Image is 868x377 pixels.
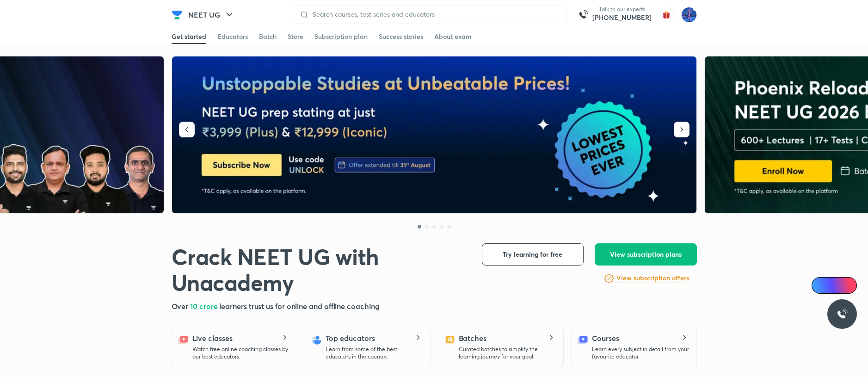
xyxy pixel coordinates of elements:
img: ttu [837,309,848,320]
a: Subscription plan [314,29,368,44]
div: Success stories [379,32,423,41]
a: Educators [217,29,248,44]
div: Get started [172,32,206,41]
input: Search courses, test series and educators [309,11,559,18]
div: Store [288,32,303,41]
div: Subscription plan [314,32,368,41]
a: About exam [434,29,472,44]
a: [PHONE_NUMBER] [592,13,652,22]
div: Batch [259,32,277,41]
div: Educators [217,32,248,41]
a: Batch [259,29,277,44]
a: Success stories [379,29,423,44]
h6: View subscription offers [616,273,689,283]
div: About exam [434,32,472,41]
a: Store [288,29,303,44]
span: 10 crore [190,301,219,311]
button: Try learning for free [482,243,584,266]
img: Company Logo [172,9,183,20]
p: Watch free online coaching classes by our best educators. [192,346,289,360]
h5: Top educators [326,333,375,344]
img: Mahesh Bhat [681,7,697,23]
span: Ai Doubts [827,282,851,289]
p: Learn every subject in detail from your favourite educator. [592,346,689,360]
h5: Batches [459,333,486,344]
p: Talk to our experts [592,6,652,13]
span: learners trust us for online and offline coaching [219,301,379,311]
h5: Live classes [192,333,233,344]
button: View subscription plans [595,243,697,266]
a: Get started [172,29,206,44]
img: call-us [574,6,592,24]
span: View subscription plans [610,250,682,259]
h5: Courses [592,333,619,344]
img: Icon [817,282,825,289]
span: Try learning for free [503,250,562,259]
button: NEET UG [183,6,240,24]
img: avatar [659,7,674,22]
span: Over [172,301,191,311]
h1: Crack NEET UG with Unacademy [172,243,467,295]
a: View subscription offers [616,273,689,284]
p: Curated batches to simplify the learning journey for your goal. [459,346,556,360]
p: Learn from some of the best educators in the country. [326,346,423,360]
a: Ai Doubts [812,277,857,294]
